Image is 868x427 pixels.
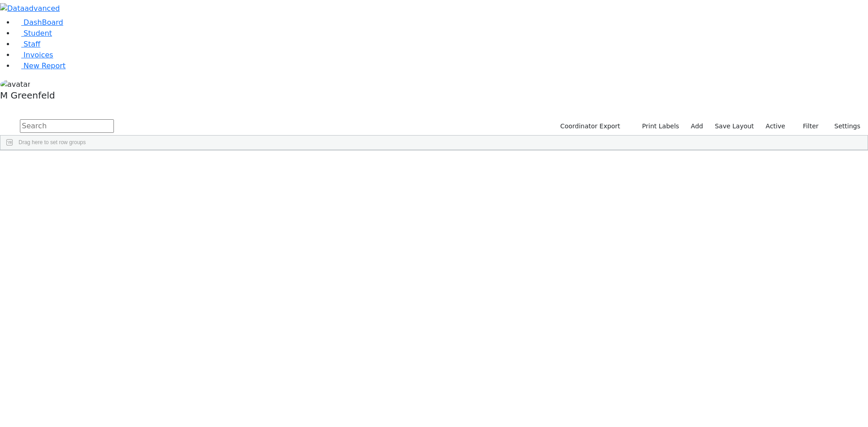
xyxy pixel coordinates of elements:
[19,139,86,145] span: Drag here to set row groups
[24,29,52,38] span: Student
[14,51,53,59] a: Invoices
[20,119,114,133] input: Search
[24,40,40,48] span: Staff
[24,51,53,59] span: Invoices
[762,119,789,133] label: Active
[554,119,624,133] button: Coordinator Export
[823,119,864,133] button: Settings
[14,40,40,48] a: Staff
[687,119,707,133] a: Add
[24,61,66,70] span: New Report
[632,119,683,133] button: Print Labels
[14,61,66,70] a: New Report
[14,29,52,38] a: Student
[791,119,823,133] button: Filter
[711,119,758,133] button: Save Layout
[14,18,63,27] a: DashBoard
[24,18,63,27] span: DashBoard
